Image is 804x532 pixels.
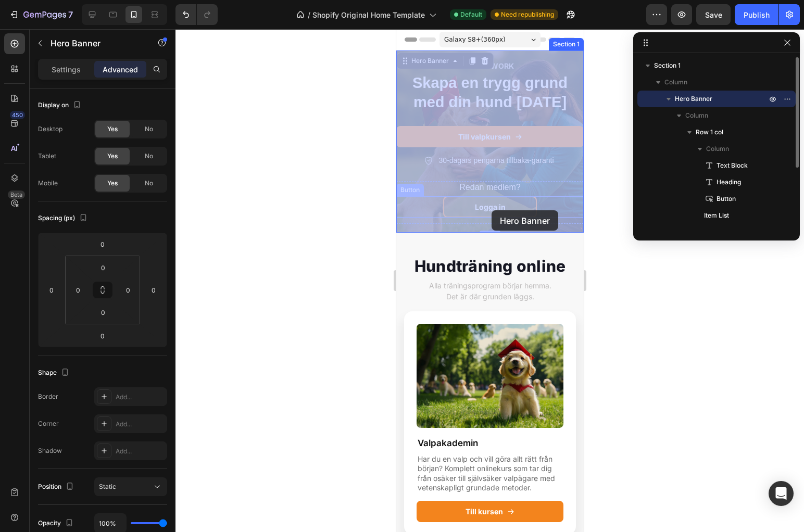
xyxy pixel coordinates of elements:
[696,227,723,237] span: Row 1 col
[145,124,153,134] span: No
[664,77,687,87] span: Column
[735,4,778,25] button: Publish
[107,124,118,134] span: Yes
[38,516,76,530] div: Opacity
[396,29,584,532] iframe: Design area
[44,282,59,298] input: 0
[38,392,58,401] div: Border
[116,392,165,402] div: Add...
[103,64,138,75] p: Advanced
[8,191,25,199] div: Beta
[685,110,708,121] span: Column
[107,179,118,188] span: Yes
[460,10,482,19] span: Default
[51,37,139,49] p: Hero Banner
[116,447,165,456] div: Add...
[705,10,722,19] span: Save
[308,9,310,20] span: /
[38,446,62,455] div: Shadow
[717,177,741,187] span: Heading
[696,127,723,137] span: Row 1 col
[38,179,58,188] div: Mobile
[10,111,25,119] div: 450
[769,481,794,506] div: Open Intercom Messenger
[99,483,116,490] span: Static
[38,124,62,134] div: Desktop
[70,282,86,298] input: 0px
[145,179,153,188] span: No
[94,477,167,496] button: Static
[145,151,153,161] span: No
[312,9,425,20] span: Shopify Original Home Template
[4,4,78,25] button: 7
[38,98,83,112] div: Display on
[93,260,114,275] input: 0px
[107,151,118,161] span: Yes
[501,10,554,19] span: Need republishing
[116,420,165,429] div: Add...
[93,305,114,320] input: 0px
[92,328,113,344] input: 0
[704,210,729,221] span: Item List
[38,151,56,161] div: Tablet
[717,194,736,204] span: Button
[38,480,76,494] div: Position
[120,282,136,298] input: 0px
[52,64,81,75] p: Settings
[38,419,59,428] div: Corner
[706,144,729,154] span: Column
[717,160,748,171] span: Text Block
[744,9,770,20] div: Publish
[38,211,90,225] div: Spacing (px)
[654,60,681,71] span: Section 1
[146,282,161,298] input: 0
[92,236,113,252] input: 0
[175,4,218,25] div: Undo/Redo
[696,4,731,25] button: Save
[68,8,73,21] p: 7
[38,366,71,380] div: Shape
[675,94,712,104] span: Hero Banner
